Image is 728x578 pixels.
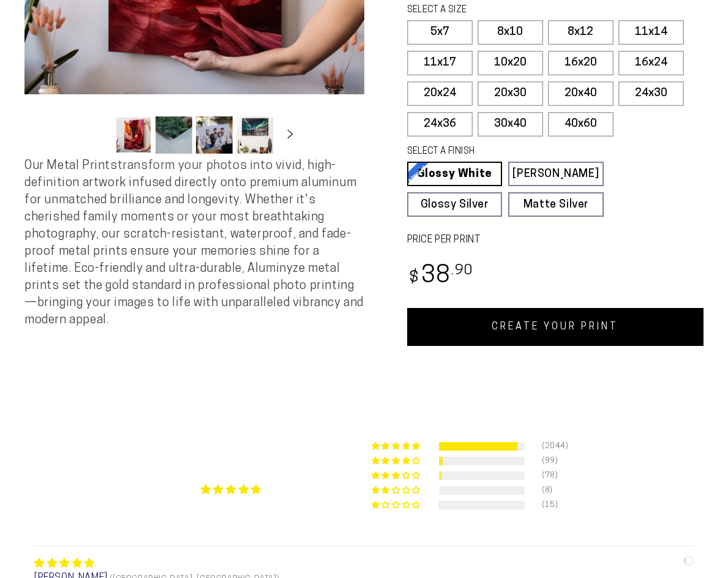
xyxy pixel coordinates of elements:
[407,81,473,106] label: 20x24
[478,51,543,75] label: 10x20
[548,81,614,106] label: 20x40
[115,116,152,154] button: Load image 1 in gallery view
[407,162,503,186] a: Glossy White
[196,116,233,154] button: Load image 3 in gallery view
[156,116,192,154] button: Load image 2 in gallery view
[407,233,704,247] label: PRICE PER PRINT
[618,81,684,106] label: 24x30
[372,457,422,466] div: 4% (99) reviews with 4 star rating
[618,51,684,75] label: 16x24
[508,192,604,217] a: Matte Silver
[132,482,330,497] div: Average rating is 4.85 stars
[84,121,111,148] button: Slide left
[407,20,473,45] label: 5x7
[277,121,304,148] button: Slide right
[24,160,364,326] span: Our Metal Prints transform your photos into vivid, high-definition artwork infused directly onto ...
[548,51,614,75] label: 16x20
[542,471,557,480] div: (78)
[407,112,473,137] label: 24x36
[451,264,473,278] sup: .90
[478,20,543,45] label: 8x10
[407,192,503,217] a: Glossy Silver
[372,486,422,495] div: 0% (8) reviews with 2 star rating
[372,442,422,451] div: 91% (2044) reviews with 5 star rating
[407,145,580,159] legend: SELECT A FINISH
[508,162,604,186] a: [PERSON_NAME]
[478,81,543,106] label: 20x30
[478,112,543,137] label: 30x40
[618,20,684,45] label: 11x14
[372,501,422,510] div: 1% (15) reviews with 1 star rating
[407,265,474,288] bdi: 38
[548,20,614,45] label: 8x12
[542,501,557,509] div: (15)
[34,559,95,569] span: 5 star review
[542,457,557,465] div: (99)
[548,112,614,137] label: 40x60
[542,442,557,451] div: (2044)
[407,4,580,17] legend: SELECT A SIZE
[542,486,557,495] div: (8)
[407,308,704,346] a: CREATE YOUR PRINT
[407,51,473,75] label: 11x17
[409,270,419,287] span: $
[236,116,273,154] button: Load image 4 in gallery view
[372,471,422,481] div: 3% (78) reviews with 3 star rating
